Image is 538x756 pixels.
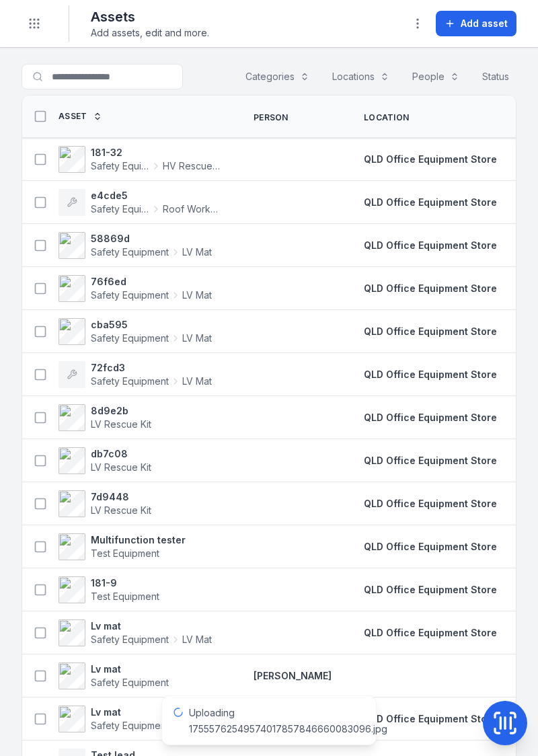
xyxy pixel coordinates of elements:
span: Asset [59,111,87,122]
span: QLD Office Equipment Store [364,153,497,165]
a: QLD Office Equipment Store [364,497,497,511]
span: LV Mat [182,375,212,388]
a: 8d9e2bLV Rescue Kit [59,404,151,431]
span: LV Mat [182,245,212,259]
a: QLD Office Equipment Store [364,196,497,209]
a: [PERSON_NAME] [254,669,332,683]
strong: Lv mat [91,706,169,719]
span: LV Rescue Kit [91,418,151,430]
span: Safety Equipment [91,677,169,688]
a: 181-32Safety EquipmentHV Rescue Hook [59,146,221,173]
span: Safety Equipment [91,332,169,345]
span: LV Rescue Kit [91,461,151,473]
a: QLD Office Equipment Store [364,325,497,338]
a: e4cde5Safety EquipmentRoof Workers Kit [59,189,221,216]
button: Add asset [436,11,516,36]
a: QLD Office Equipment Store [364,454,497,467]
span: Safety Equipment [91,720,169,731]
span: HV Rescue Hook [163,159,221,173]
span: Uploading 17555762549574017857846660083096.jpg [189,707,387,734]
a: QLD Office Equipment Store [364,282,497,295]
span: QLD Office Equipment Store [364,455,497,466]
span: QLD Office Equipment Store [364,627,497,638]
strong: 58869d [91,232,212,245]
a: QLD Office Equipment Store [364,540,497,554]
a: Lv matSafety Equipment [59,663,169,689]
strong: cba595 [91,318,212,332]
a: 58869dSafety EquipmentLV Mat [59,232,212,259]
a: 72fcd3Safety EquipmentLV Mat [59,361,212,388]
a: QLD Office Equipment Store [364,626,497,640]
a: Lv matSafety Equipment [59,706,169,732]
span: QLD Office Equipment Store [364,713,497,724]
a: QLD Office Equipment Store [364,153,497,166]
span: Location [364,112,409,123]
h2: Assets [91,7,209,26]
a: Multifunction testerTest Equipment [59,533,186,560]
strong: db7c08 [91,447,151,461]
a: QLD Office Equipment Store [364,411,497,424]
span: Roof Workers Kit [163,202,221,216]
span: Safety Equipment [91,245,169,259]
a: cba595Safety EquipmentLV Mat [59,318,212,345]
span: LV Mat [182,289,212,302]
button: Toggle navigation [22,11,47,36]
a: QLD Office Equipment Store [364,368,497,381]
strong: Lv mat [91,663,169,676]
span: Add asset [461,17,508,30]
strong: Lv mat [91,619,212,633]
span: QLD Office Equipment Store [364,369,497,380]
strong: 7d9448 [91,490,151,504]
a: 7d9448LV Rescue Kit [59,490,151,517]
span: QLD Office Equipment Store [364,239,497,251]
a: Asset [59,111,102,122]
strong: Multifunction tester [91,533,186,547]
span: Safety Equipment [91,289,169,302]
button: Locations [323,64,398,89]
span: Safety Equipment [91,159,149,173]
span: QLD Office Equipment Store [364,412,497,423]
span: QLD Office Equipment Store [364,326,497,337]
button: Status [473,64,533,89]
span: LV Mat [182,633,212,646]
span: QLD Office Equipment Store [364,498,497,509]
a: db7c08LV Rescue Kit [59,447,151,474]
span: Person [254,112,289,123]
span: Safety Equipment [91,202,149,216]
a: QLD Office Equipment Store [364,712,497,726]
span: QLD Office Equipment Store [364,541,497,552]
strong: 76f6ed [91,275,212,289]
span: QLD Office Equipment Store [364,584,497,595]
span: QLD Office Equipment Store [364,282,497,294]
span: Safety Equipment [91,633,169,646]
span: Add assets, edit and more. [91,26,209,40]
a: Lv matSafety EquipmentLV Mat [59,619,212,646]
button: People [403,64,468,89]
strong: 181-9 [91,576,159,590]
strong: 72fcd3 [91,361,212,375]
strong: 181-32 [91,146,221,159]
span: Safety Equipment [91,375,169,388]
span: LV Mat [182,332,212,345]
strong: 8d9e2b [91,404,151,418]
span: LV Rescue Kit [91,504,151,516]
button: Categories [237,64,318,89]
a: QLD Office Equipment Store [364,583,497,597]
a: 181-9Test Equipment [59,576,159,603]
span: QLD Office Equipment Store [364,196,497,208]
a: 76f6edSafety EquipmentLV Mat [59,275,212,302]
strong: e4cde5 [91,189,221,202]
span: Test Equipment [91,591,159,602]
span: Test Equipment [91,547,159,559]
a: QLD Office Equipment Store [364,239,497,252]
